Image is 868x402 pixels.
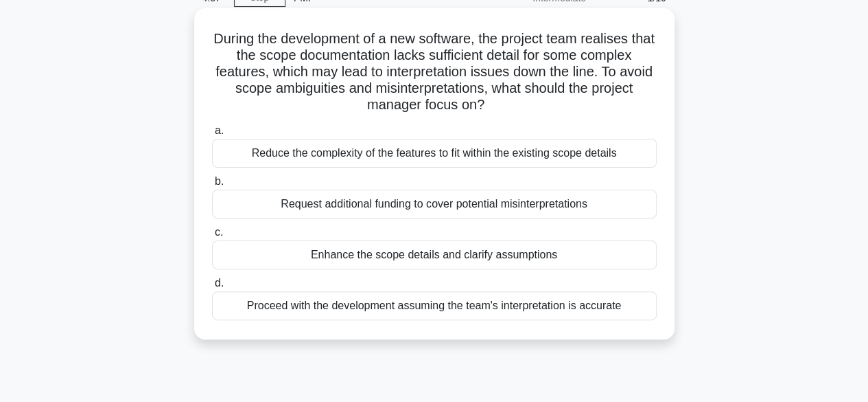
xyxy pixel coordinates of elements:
[212,139,657,168] div: Reduce the complexity of the features to fit within the existing scope details
[215,175,224,187] span: b.
[212,190,657,219] div: Request additional funding to cover potential misinterpretations
[212,241,657,269] div: Enhance the scope details and clarify assumptions
[215,124,224,136] span: a.
[215,277,224,289] span: d.
[212,291,657,320] div: Proceed with the development assuming the team's interpretation is accurate
[211,30,658,114] h5: During the development of a new software, the project team realises that the scope documentation ...
[215,226,223,238] span: c.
